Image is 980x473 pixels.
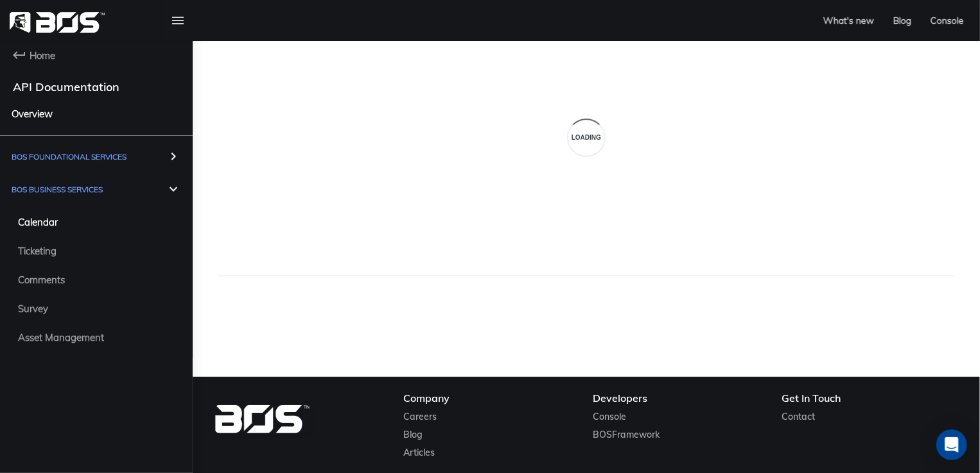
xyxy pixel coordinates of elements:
[13,80,206,94] h4: API Documentation
[782,411,816,422] a: Contact
[404,429,423,440] a: Blog
[593,429,660,440] a: BOSFramework
[12,294,188,323] a: Survey
[12,106,53,122] span: Overview
[5,142,188,175] a: BOS Foundational Services
[12,236,188,265] a: Ticketing
[593,411,626,422] a: Console
[10,12,105,33] img: homepage
[593,392,769,404] h4: Developers
[404,447,435,458] a: Articles
[936,429,967,460] div: Open Intercom Messenger
[404,411,437,422] a: Careers
[5,175,188,208] a: BOS Business Services
[12,208,188,236] a: Calendar
[5,99,188,128] a: Overview
[404,392,581,404] h4: Company
[782,392,959,404] h4: Get In Touch
[12,149,127,165] span: BOS Foundational Services
[12,265,188,294] a: Comments
[214,405,311,433] img: BOS Logo
[12,181,103,197] span: BOS Business Services
[5,41,188,74] a: Home
[18,214,58,230] span: Calendar
[18,329,104,345] span: Asset Management
[30,47,55,63] span: Home
[18,301,48,317] span: Survey
[12,323,188,352] a: Asset Management
[18,243,57,259] span: Ticketing
[18,272,65,288] span: Comments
